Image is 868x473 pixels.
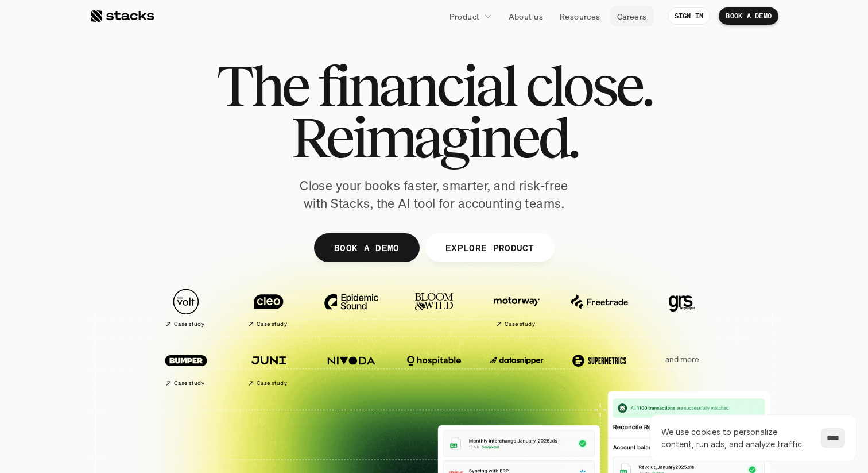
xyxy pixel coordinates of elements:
a: Case study [150,341,222,391]
h2: Case study [257,380,287,387]
a: EXPLORE PRODUCT [425,233,554,262]
span: The [216,60,308,111]
h2: Case study [174,321,204,328]
span: Reimagined. [291,111,578,163]
a: Case study [233,341,304,391]
a: Case study [481,283,552,333]
span: financial [317,60,516,111]
p: Product [449,10,480,22]
p: We use cookies to personalize content, run ads, and analyze traffic. [661,426,809,450]
p: BOOK A DEMO [726,12,772,20]
a: Privacy Policy [135,266,186,274]
p: SIGN IN [675,12,704,20]
h2: Case study [174,380,204,387]
a: Case study [150,283,222,333]
a: Resources [553,6,607,26]
p: and more [646,355,718,364]
p: Careers [617,10,647,22]
p: Resources [560,10,600,22]
a: About us [502,6,550,26]
p: Close your books faster, smarter, and risk-free with Stacks, the AI tool for accounting teams. [290,177,578,213]
h2: Case study [505,321,535,328]
a: BOOK A DEMO [719,7,778,25]
a: Careers [610,6,654,26]
p: About us [509,10,543,22]
p: BOOK A DEMO [334,239,400,256]
p: EXPLORE PRODUCT [445,239,534,256]
a: Case study [233,283,304,333]
a: SIGN IN [668,7,711,25]
h2: Case study [257,321,287,328]
a: BOOK A DEMO [314,233,420,262]
span: close. [525,60,652,111]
